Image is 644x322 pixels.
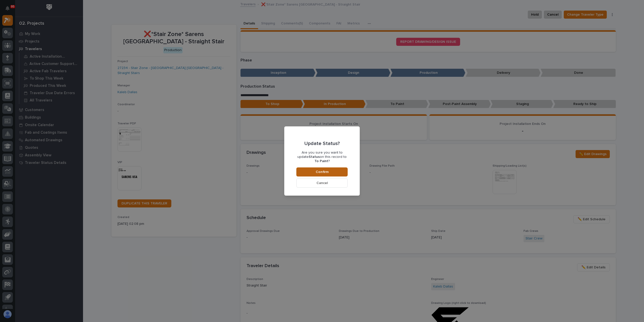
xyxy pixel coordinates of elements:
[316,170,329,174] span: Confirm
[296,167,348,176] button: Confirm
[296,151,348,163] p: Are you sure you want to update on this record to ?
[304,140,340,147] p: Update Status?
[309,155,320,159] b: Status
[316,181,328,185] span: Cancel
[314,159,328,163] b: To Paint
[296,178,348,188] button: Cancel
